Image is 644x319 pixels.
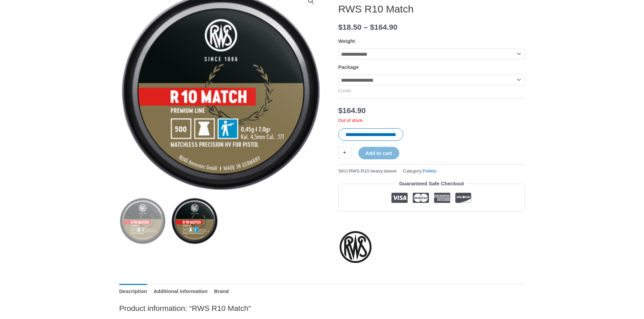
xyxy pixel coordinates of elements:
span: – [364,23,368,31]
span: RWS.R10.heavy.sleeve [349,168,397,174]
label: Package [338,64,359,70]
a: Pellets [423,168,437,174]
h2: Product information: “RWS R10 Match” [119,303,525,313]
iframe: Customer reviews powered by Trustpilot [338,217,525,225]
a: + [338,147,351,159]
img: RWS R10 Match [119,197,166,244]
h1: RWS R10 Match [338,3,525,15]
span: SKU: [338,167,397,175]
bdi: 164.90 [370,23,397,31]
span: $ [338,23,343,31]
a: Clear options [338,89,351,93]
a: Additional information [153,284,208,298]
legend: Guaranteed Safe Checkout [397,179,467,188]
bdi: 18.50 [338,23,362,31]
span: $ [338,106,343,115]
span: Category: [403,167,436,175]
a: Description [119,284,147,298]
span: $ [370,23,374,31]
a: RWS [338,230,372,264]
p: Out of stock [338,117,525,124]
label: Weight [338,38,355,44]
bdi: 164.90 [338,106,366,115]
button: Add to cart [358,147,399,159]
img: RWS R10 Match [171,197,218,244]
a: Brand [214,284,229,298]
